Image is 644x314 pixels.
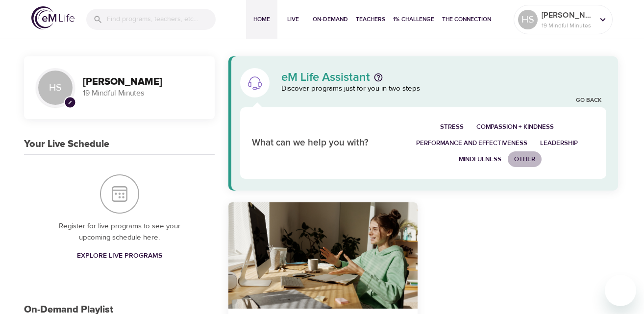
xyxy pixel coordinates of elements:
button: Other [508,151,542,168]
img: eM Life Assistant [247,75,263,91]
p: Discover programs just for you in two steps [281,83,606,95]
img: logo [31,6,74,29]
span: Live [281,14,305,24]
button: Compassion + Kindness [470,119,560,135]
span: Stress [440,121,464,133]
p: [PERSON_NAME] [542,9,594,21]
iframe: Button to launch messaging window [605,275,636,306]
img: Your Live Schedule [100,174,139,214]
span: Teachers [356,14,385,24]
span: Leadership [540,138,578,149]
span: Explore Live Programs [77,250,162,262]
a: Go Back [576,97,601,105]
h3: Your Live Schedule [24,139,109,150]
button: Performance and Effectiveness [410,135,534,151]
span: Performance and Effectiveness [416,138,527,149]
button: Stress [434,119,470,135]
p: 19 Mindful Minutes [83,88,203,99]
span: On-Demand [313,14,348,24]
div: HS [518,10,538,29]
button: Mindfulness [452,151,508,168]
span: Mindfulness [459,154,501,165]
input: Find programs, teachers, etc... [107,9,216,30]
button: Leadership [534,135,584,151]
p: eM Life Assistant [281,72,370,83]
h3: [PERSON_NAME] [83,76,203,88]
span: Compassion + Kindness [476,121,554,133]
p: Register for live programs to see your upcoming schedule here. [44,221,195,243]
span: Other [514,154,535,165]
a: Explore Live Programs [73,247,166,265]
span: The Connection [442,14,491,24]
p: What can we help you with? [252,136,388,150]
button: One-on-One Mentoring [228,202,417,309]
span: Home [250,14,273,24]
p: 19 Mindful Minutes [542,21,594,30]
div: HS [36,68,75,107]
span: 1% Challenge [393,14,434,24]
